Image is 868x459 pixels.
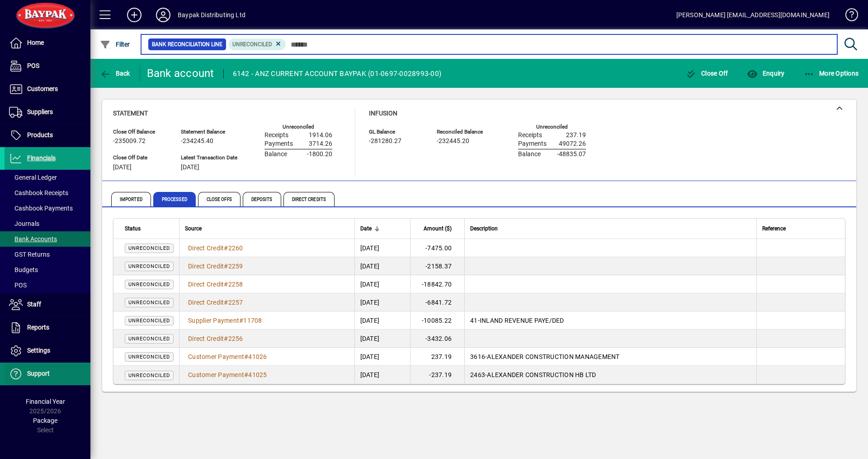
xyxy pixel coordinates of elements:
[100,70,130,77] span: Back
[100,41,130,48] span: Filter
[480,317,564,324] span: INLAND REVENUE PAYE/DED
[410,257,464,275] td: -2158.37
[745,65,787,81] button: Enquiry
[470,224,498,234] span: Description
[5,339,90,362] a: Settings
[239,317,243,324] span: #
[410,311,464,330] td: -10085.22
[5,185,90,201] a: Cashbook Receipts
[485,353,487,360] span: -
[307,151,332,158] span: -1800.20
[354,348,410,366] td: [DATE]
[224,335,228,342] span: #
[416,224,460,234] div: Amount ($)
[424,224,452,234] span: Amount ($)
[5,247,90,262] a: GST Returns
[5,216,90,231] a: Journals
[188,299,224,306] span: Direct Credit
[228,244,243,252] span: 2260
[804,70,859,77] span: More Options
[410,330,464,348] td: -3432.06
[113,138,146,145] span: -235009.72
[113,164,132,171] span: [DATE]
[125,224,141,234] span: Status
[27,108,53,115] span: Suppliers
[5,316,90,339] a: Reports
[762,224,834,234] div: Reference
[185,224,202,234] span: Source
[410,275,464,293] td: -18842.70
[9,282,27,289] span: POS
[9,235,57,243] span: Bank Accounts
[248,353,267,360] span: 41026
[470,353,485,360] span: 3616
[5,124,90,147] a: Products
[111,192,151,206] span: Imported
[5,32,90,54] a: Home
[198,192,241,206] span: Close Offs
[188,353,244,360] span: Customer Payment
[125,224,174,234] div: Status
[686,70,728,77] span: Close Off
[369,129,423,135] span: GL Balance
[485,371,487,378] span: -
[188,263,224,270] span: Direct Credit
[27,62,39,69] span: POS
[224,281,228,288] span: #
[762,224,786,234] span: Reference
[9,251,50,258] span: GST Returns
[181,155,237,161] span: Latest Transaction Date
[354,366,410,384] td: [DATE]
[90,65,140,81] app-page-header-button: Back
[566,132,586,139] span: 237.19
[181,138,213,145] span: -234245.40
[354,239,410,257] td: [DATE]
[243,317,262,324] span: 11708
[9,220,39,227] span: Journals
[283,124,314,130] label: Unreconciled
[244,371,248,378] span: #
[839,2,857,31] a: Knowledge Base
[185,297,246,307] a: Direct Credit#2257
[27,85,58,92] span: Customers
[178,8,245,22] div: Baypak Distributing Ltd
[410,293,464,311] td: -6841.72
[181,129,237,135] span: Statement Balance
[518,132,542,139] span: Receipts
[684,65,731,81] button: Close Off
[27,301,41,308] span: Staff
[518,140,547,148] span: Payments
[185,370,270,380] a: Customer Payment#41025
[487,371,596,378] span: ALEXANDER CONSTRUCTION HB LTD
[27,370,50,377] span: Support
[188,335,224,342] span: Direct Credit
[188,281,224,288] span: Direct Credit
[185,224,349,234] div: Source
[185,279,246,289] a: Direct Credit#2258
[437,138,469,145] span: -232445.20
[27,347,50,354] span: Settings
[147,66,214,81] div: Bank account
[9,266,38,273] span: Budgets
[233,67,442,81] div: 6142 - ANZ CURRENT ACCOUNT BAYPAK (01-0697-0028993-00)
[309,132,332,139] span: 1914.06
[5,78,90,100] a: Customers
[128,300,170,306] span: Unreconciled
[128,318,170,324] span: Unreconciled
[153,192,196,206] span: Processed
[410,348,464,366] td: 237.19
[181,164,199,171] span: [DATE]
[185,316,265,325] a: Supplier Payment#11708
[128,245,170,251] span: Unreconciled
[185,352,270,362] a: Customer Payment#41026
[557,151,586,158] span: -48835.07
[98,36,132,53] button: Filter
[369,138,401,145] span: -281280.27
[9,205,73,212] span: Cashbook Payments
[283,192,335,206] span: Direct Credits
[224,244,228,252] span: #
[518,151,541,158] span: Balance
[5,363,90,385] a: Support
[264,151,287,158] span: Balance
[5,262,90,277] a: Budgets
